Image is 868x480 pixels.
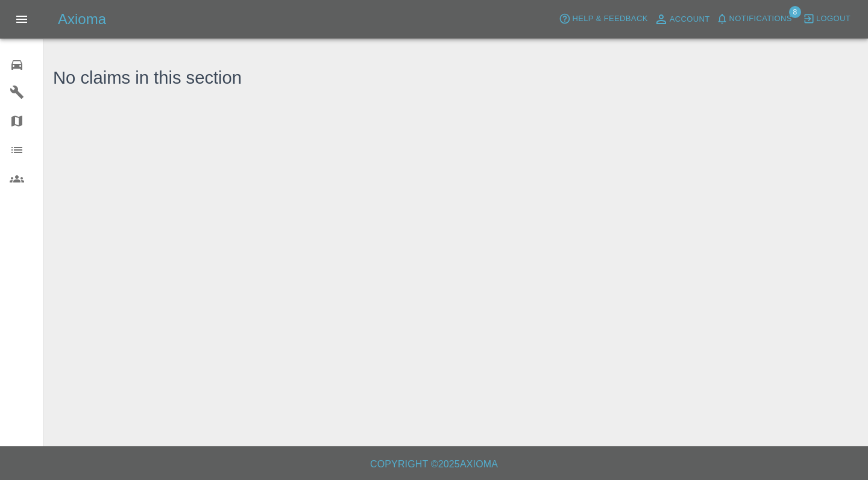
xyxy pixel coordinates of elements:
[800,10,854,28] button: Logout
[58,10,106,29] h5: Axioma
[729,12,792,26] span: Notifications
[7,5,36,34] button: Open drawer
[651,10,713,29] a: Account
[572,12,647,26] span: Help & Feedback
[556,10,650,28] button: Help & Feedback
[10,456,858,473] h6: Copyright © 2025 Axioma
[713,10,795,28] button: Notifications
[816,12,851,26] span: Logout
[789,6,801,18] span: 8
[670,13,710,26] span: Account
[53,65,242,92] h3: No claims in this section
